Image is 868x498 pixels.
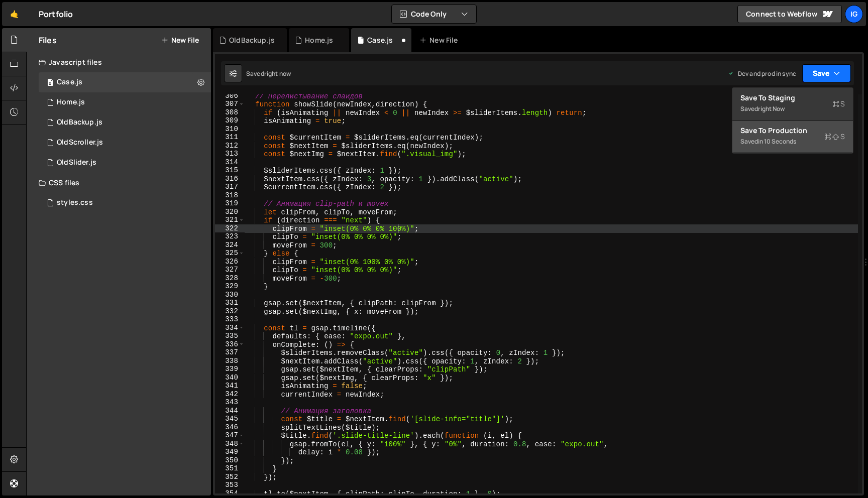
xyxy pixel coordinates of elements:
[215,100,245,108] div: 307
[215,166,245,175] div: 315
[419,35,462,45] div: New File
[824,132,845,142] span: S
[215,473,245,481] div: 352
[215,116,245,125] div: 309
[215,216,245,224] div: 321
[215,158,245,167] div: 314
[758,137,796,146] div: in 10 seconds
[215,324,245,332] div: 334
[215,398,245,407] div: 343
[57,198,93,207] div: styles.css
[27,52,211,72] div: Javascript files
[215,489,245,498] div: 354
[740,93,845,103] div: Save to Staging
[305,35,333,45] div: Home.js
[215,357,245,365] div: 338
[215,133,245,142] div: 311
[57,98,85,107] div: Home.js
[215,183,245,191] div: 317
[740,103,845,115] div: Saved
[2,2,27,26] a: 🤙
[39,133,211,153] div: 14577/44646.js
[215,175,245,183] div: 316
[215,232,245,241] div: 323
[215,191,245,200] div: 318
[215,464,245,473] div: 351
[215,431,245,440] div: 347
[215,365,245,374] div: 339
[215,448,245,456] div: 349
[728,69,796,78] div: Dev and prod in sync
[215,407,245,415] div: 344
[215,142,245,150] div: 312
[737,5,842,23] a: Connect to Webflow
[215,125,245,134] div: 310
[57,118,102,127] div: OldBackup.js
[215,224,245,233] div: 322
[246,69,291,78] div: Saved
[39,153,211,173] div: 14577/44602.js
[215,307,245,316] div: 332
[215,374,245,382] div: 340
[39,112,211,133] div: 14577/44351.js
[215,415,245,423] div: 345
[845,5,863,23] a: Ig
[215,150,245,158] div: 313
[215,423,245,432] div: 346
[39,92,211,112] div: 14577/44747.js
[740,136,845,148] div: Saved
[39,8,73,20] div: Portfolio
[47,79,53,87] span: 0
[215,332,245,340] div: 335
[758,104,785,113] div: right now
[57,138,103,147] div: OldScroller.js
[215,274,245,283] div: 328
[215,456,245,465] div: 350
[57,158,96,167] div: OldSlider.js
[27,173,211,193] div: CSS files
[264,69,291,78] div: right now
[215,291,245,299] div: 330
[215,299,245,307] div: 331
[215,340,245,349] div: 336
[215,282,245,291] div: 329
[215,208,245,216] div: 320
[215,348,245,357] div: 337
[215,266,245,274] div: 327
[215,258,245,266] div: 326
[39,35,57,46] h2: Files
[39,72,211,92] div: 14577/37696.js
[39,193,211,213] div: 14577/44352.css
[215,315,245,324] div: 333
[215,92,245,100] div: 306
[215,382,245,390] div: 341
[215,440,245,448] div: 348
[161,36,199,44] button: New File
[367,35,393,45] div: Case.js
[832,99,845,109] span: S
[215,481,245,489] div: 353
[229,35,275,45] div: OldBackup.js
[732,88,853,120] button: Save to StagingS Savedright now
[802,64,851,82] button: Save
[215,241,245,250] div: 324
[392,5,476,23] button: Code Only
[215,249,245,258] div: 325
[57,78,82,87] div: Case.js
[740,126,845,136] div: Save to Production
[215,199,245,208] div: 319
[215,108,245,117] div: 308
[732,120,853,153] button: Save to ProductionS Savedin 10 seconds
[215,390,245,399] div: 342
